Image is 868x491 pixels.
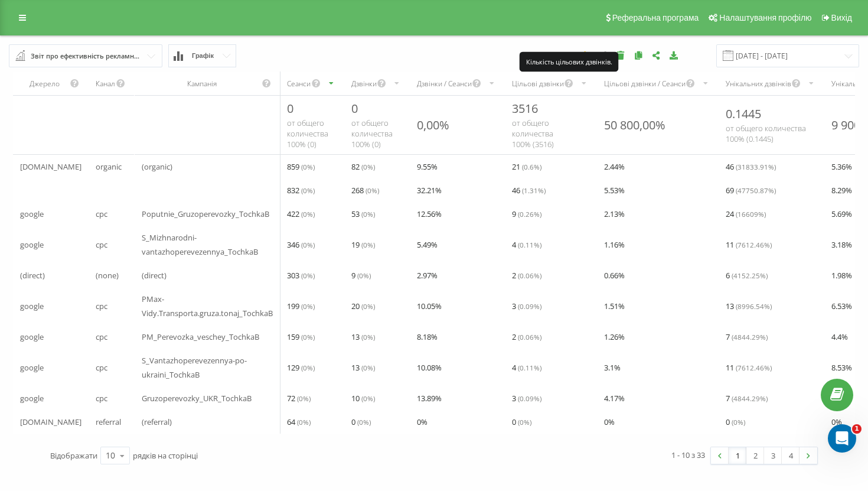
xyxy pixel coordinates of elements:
span: referral [96,415,121,429]
span: рядків на сторінці [133,450,198,461]
span: ( 0 %) [301,240,315,249]
span: 13 [726,299,772,313]
span: ( 0 %) [361,162,375,171]
span: ( 4844.29 %) [732,394,768,403]
span: 6 [726,268,768,282]
span: organic [96,160,122,174]
button: Графік [168,44,236,67]
span: Налаштування профілю [719,13,811,22]
i: Завантажити звіт [669,51,679,59]
span: ( 0.09 %) [518,301,541,311]
span: ( 0 %) [297,394,311,403]
span: 5.49 % [417,238,438,252]
a: 4 [782,447,800,464]
span: 11 [726,238,772,252]
span: 1 [852,424,862,434]
span: 11 [726,360,772,375]
span: 9 [512,207,541,221]
span: 13.89 % [417,391,442,405]
span: 13 [351,360,375,375]
span: (referral) [142,415,172,429]
span: 8.18 % [417,330,438,344]
span: 5.69 % [831,207,852,221]
span: google [20,238,44,252]
span: 268 [351,183,379,197]
span: 859 [287,160,315,174]
span: ( 0.6 %) [522,162,541,171]
span: 1.98 % [831,268,852,282]
span: ( 0 %) [301,162,315,171]
span: ( 0.11 %) [518,240,541,249]
div: Джерело [20,79,70,89]
span: 1.16 % [604,238,625,252]
span: ( 31833.91 %) [736,162,776,171]
span: 346 [287,238,315,252]
span: 20 [351,299,375,313]
span: ( 0 %) [361,209,375,219]
span: ( 0 %) [518,417,531,427]
span: (organic) [142,160,172,174]
span: 4 [512,238,541,252]
span: 4 [512,360,541,375]
div: Дзвінки / Сеанси [417,79,472,89]
span: 69 [726,183,776,197]
span: 129 [287,360,315,375]
span: ( 4844.29 %) [732,332,768,342]
div: Унікальних дзвінків [726,79,791,89]
span: 199 [287,299,315,313]
div: Кількість цільових дзвінків. [526,57,612,67]
span: 3 [512,299,541,313]
span: (direct) [142,268,167,282]
span: ( 0 %) [361,363,375,372]
span: Реферальна програма [612,13,699,22]
span: PM_Perevozka_veschey_TochkaB [142,330,259,344]
span: 2 [512,268,541,282]
span: 5.36 % [831,160,852,174]
span: 46 [726,160,776,174]
span: ( 7612.46 %) [736,240,772,249]
span: cpc [96,360,107,375]
span: ( 0.06 %) [518,332,541,342]
span: 0 % [604,415,615,429]
span: 0.66 % [604,268,625,282]
div: Звіт про ефективність рекламних кампаній [31,50,142,63]
span: ( 0.06 %) [518,271,541,280]
span: 32.21 % [417,183,442,197]
span: ( 0 %) [361,240,375,249]
span: ( 0 %) [297,417,311,427]
span: cpc [96,207,107,221]
span: [DOMAIN_NAME] [20,160,81,174]
span: 422 [287,207,315,221]
span: ( 0 %) [366,186,379,195]
span: 9 [351,268,371,282]
div: Дзвінки [351,79,377,89]
span: 0 % [417,415,428,429]
span: (none) [96,268,119,282]
span: 303 [287,268,315,282]
span: 8.53 % [831,360,852,375]
span: ( 0 %) [301,301,315,311]
span: 0 [351,415,371,429]
span: 159 [287,330,315,344]
span: от общего количества 100% ( 0 ) [351,118,393,149]
span: cpc [96,238,107,252]
div: Канал [96,79,115,89]
span: ( 0 %) [301,363,315,372]
span: 3516 [512,100,538,116]
span: 10.05 % [417,299,442,313]
span: cpc [96,299,107,313]
span: ( 0 %) [357,417,371,427]
i: Редагувати звіт [598,51,608,59]
span: ( 0 %) [361,332,375,342]
span: 46 [512,183,546,197]
span: 3 [512,391,541,405]
a: 1 [729,447,746,464]
div: 10 [106,450,115,461]
i: Видалити звіт [616,51,626,59]
span: 53 [351,207,375,221]
span: 2 [512,330,541,344]
span: 19 [351,238,375,252]
span: google [20,391,44,405]
span: ( 0 %) [301,271,315,280]
span: 3.18 % [831,238,852,252]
